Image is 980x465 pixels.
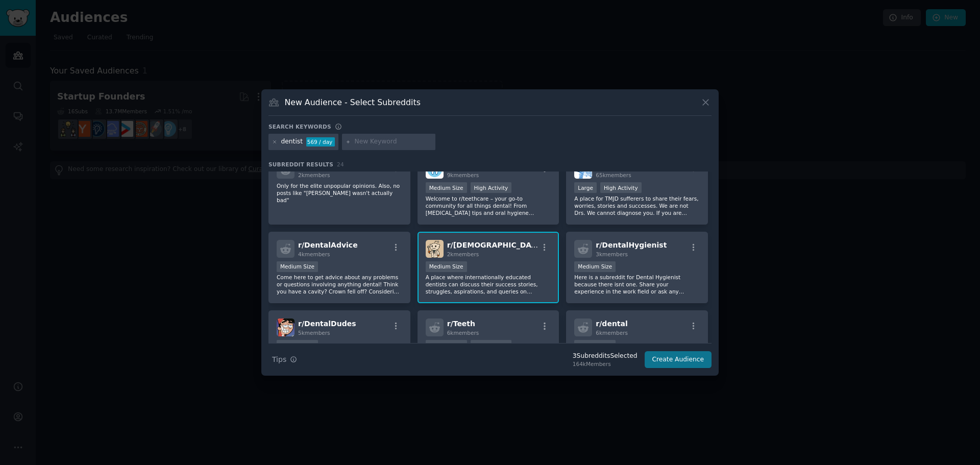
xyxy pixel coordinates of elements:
[574,261,616,272] div: Medium Size
[600,182,642,193] div: High Activity
[447,251,479,257] span: 2k members
[277,261,318,272] div: Medium Size
[298,172,330,178] span: 2k members
[447,172,479,178] span: 9k members
[596,172,631,178] span: 65k members
[272,354,286,365] span: Tips
[447,320,475,328] span: r/ Teeth
[298,241,358,249] span: r/ DentalAdvice
[573,360,638,368] div: 164k Members
[277,182,402,204] p: Only for the elite unpopular opinions. Also, no posts like "[PERSON_NAME] wasn't actually bad"
[298,251,330,257] span: 4k members
[298,330,330,336] span: 5k members
[277,319,295,336] img: DentalDudes
[426,340,467,351] div: Medium Size
[471,182,512,193] div: High Activity
[354,137,432,146] input: New Keyword
[596,330,628,336] span: 6k members
[426,261,467,272] div: Medium Size
[574,182,597,193] div: Large
[426,240,444,258] img: InternationalDentists
[573,352,638,361] div: 3 Subreddit s Selected
[596,320,627,328] span: r/ dental
[596,251,628,257] span: 3k members
[471,340,512,351] div: High Activity
[426,195,551,216] p: Welcome to r/teethcare – your go-to community for all things dental! From [MEDICAL_DATA] tips and...
[596,241,667,249] span: r/ DentalHygienist
[426,274,551,295] p: A place where internationally educated dentists can discuss their success stories, struggles, asp...
[574,195,700,216] p: A place for TMJD sufferers to share their fears, worries, stories and successes. We are not Drs. ...
[268,161,333,168] span: Subreddit Results
[337,161,344,167] span: 24
[447,241,544,249] span: r/ [DEMOGRAPHIC_DATA]
[426,182,467,193] div: Medium Size
[277,340,318,351] div: Medium Size
[645,351,712,369] button: Create Audience
[574,274,700,295] p: Here is a subreddit for Dental Hygienist because there isnt one. Share your experience in the wor...
[268,351,301,369] button: Tips
[447,330,479,336] span: 6k members
[306,137,335,146] div: 569 / day
[298,320,356,328] span: r/ DentalDudes
[277,274,402,295] p: Come here to get advice about any problems or questions involving anything dental! Think you have...
[268,123,331,130] h3: Search keywords
[281,137,303,146] div: dentist
[574,340,616,351] div: Medium Size
[285,97,421,108] h3: New Audience - Select Subreddits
